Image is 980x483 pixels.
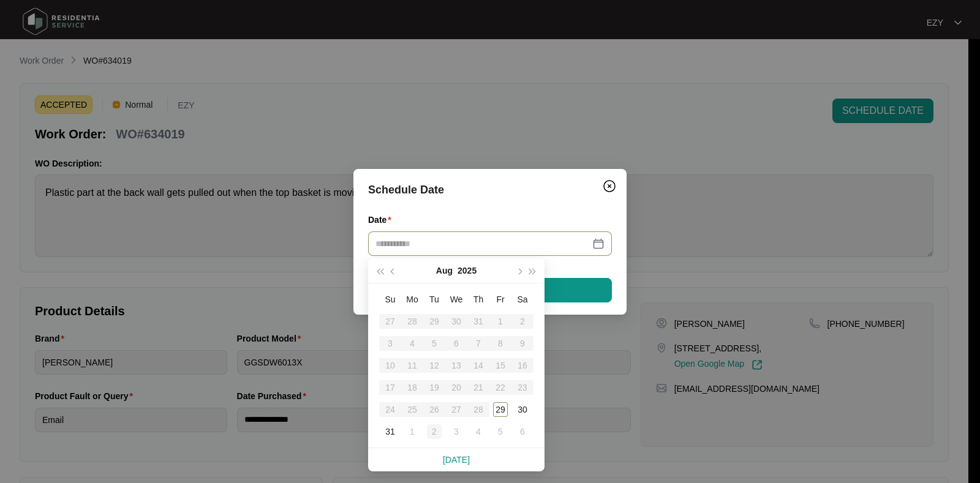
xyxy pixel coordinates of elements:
[375,237,590,250] input: Date
[445,421,467,443] td: 2025-09-03
[511,421,533,443] td: 2025-09-06
[383,424,398,439] div: 31
[423,288,445,310] th: Tu
[489,421,511,443] td: 2025-09-05
[401,288,423,310] th: Mo
[467,421,489,443] td: 2025-09-04
[458,258,477,283] button: 2025
[602,179,617,193] img: closeCircle
[471,424,486,439] div: 4
[423,421,445,443] td: 2025-09-02
[515,424,530,439] div: 6
[443,455,470,465] a: [DATE]
[600,176,619,196] button: Close
[493,402,508,417] div: 29
[427,424,442,439] div: 2
[489,288,511,310] th: Fr
[489,399,511,421] td: 2025-08-29
[368,214,396,226] label: Date
[449,424,464,439] div: 3
[511,288,533,310] th: Sa
[379,421,401,443] td: 2025-08-31
[379,288,401,310] th: Su
[445,288,467,310] th: We
[368,181,612,198] div: Schedule Date
[493,424,508,439] div: 5
[515,402,530,417] div: 30
[401,421,423,443] td: 2025-09-01
[467,288,489,310] th: Th
[511,399,533,421] td: 2025-08-30
[405,424,420,439] div: 1
[436,258,453,283] button: Aug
